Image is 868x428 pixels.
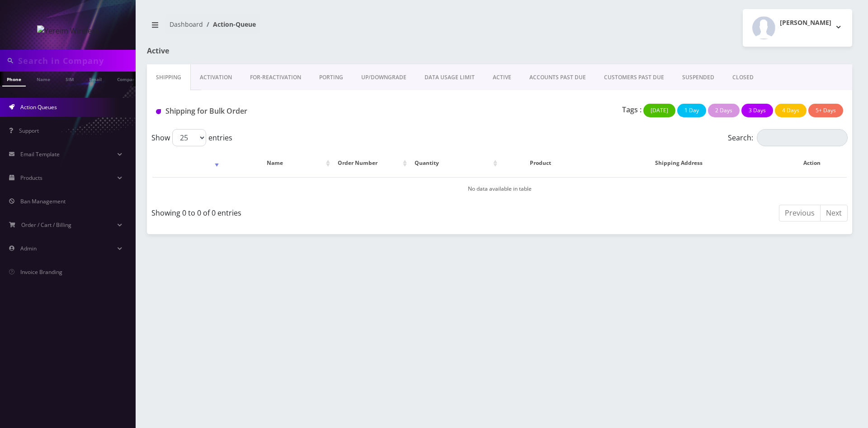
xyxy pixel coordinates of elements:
th: Product [500,150,581,176]
a: CLOSED [723,64,763,91]
a: SUSPENDED [673,64,723,91]
a: Previous [779,205,821,221]
a: Name [32,72,55,86]
th: Order Number: activate to sort column ascending [333,150,409,176]
a: CUSTOMERS PAST DUE [595,64,673,91]
span: Order / Cart / Billing [21,221,71,229]
th: Name: activate to sort column ascending [222,150,332,176]
th: Shipping Address [582,150,776,176]
a: DATA USAGE LIMIT [415,64,484,91]
a: Phone [2,72,26,87]
input: Search: [757,129,848,146]
input: Search in Company [18,52,133,69]
span: Products [20,174,42,182]
span: Email Template [20,150,60,158]
a: Next [820,205,848,221]
img: Yereim Wireless [37,25,99,36]
p: Tags : [622,104,642,115]
label: Show entries [151,129,232,146]
nav: breadcrumb [147,15,493,41]
button: 3 Days [741,104,773,117]
a: ACCOUNTS PAST DUE [520,64,595,91]
button: 5+ Days [808,104,843,117]
a: Email [85,72,106,86]
button: 4 Days [775,104,807,117]
th: : activate to sort column ascending [152,150,221,176]
a: PORTING [310,64,352,91]
button: [PERSON_NAME] [743,9,852,47]
a: SIM [61,72,78,86]
a: Company [113,72,143,86]
h1: Active [147,47,373,55]
span: Action Queues [20,103,57,111]
a: ACTIVE [484,64,520,91]
span: Support [19,127,39,135]
h2: [PERSON_NAME] [780,19,831,27]
h1: Shipping for Bulk Order [156,107,376,115]
li: Action-Queue [203,19,256,29]
a: UP/DOWNGRADE [352,64,415,91]
select: Showentries [172,129,206,146]
img: Shipping for Bulk Order [156,109,161,114]
a: Shipping [147,64,191,91]
button: [DATE] [643,104,675,117]
a: Dashboard [170,20,203,29]
label: Search: [728,129,848,146]
th: Quantity: activate to sort column ascending [410,150,500,176]
span: Invoice Branding [20,268,62,276]
button: 2 Days [708,104,740,117]
span: Admin [20,245,37,252]
div: Showing 0 to 0 of 0 entries [151,204,493,218]
td: No data available in table [152,177,847,200]
a: FOR-REActivation [241,64,310,91]
th: Action [777,150,847,176]
a: Activation [191,64,241,91]
button: 1 Day [677,104,706,117]
span: Ban Management [20,197,66,205]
